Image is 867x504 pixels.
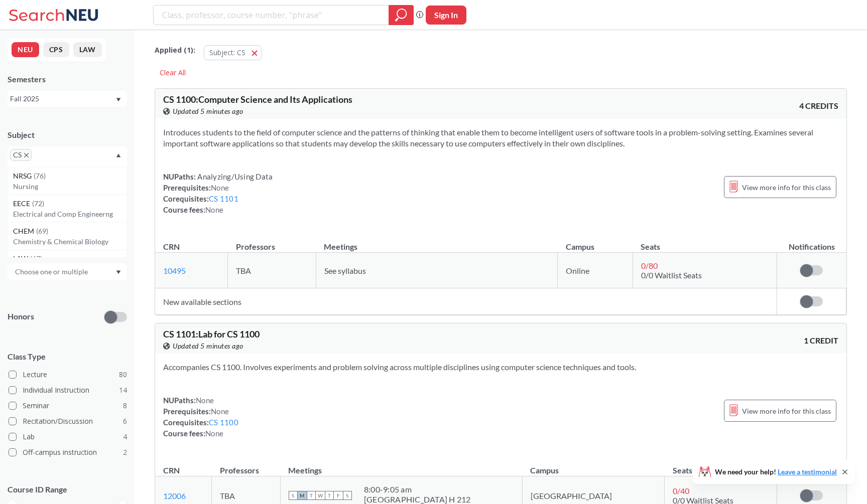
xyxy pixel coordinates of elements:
div: Fall 2025 [10,93,115,104]
span: CHEM [13,226,36,237]
span: CS 1100 : Computer Science and Its Applications [163,94,352,105]
p: Nursing [13,182,127,192]
span: 0 / 80 [641,261,658,270]
label: Lecture [9,368,127,381]
a: CS 1100 [209,418,238,427]
span: M [298,491,307,500]
span: ( 76 ) [34,172,46,180]
span: We need your help! [715,468,837,475]
div: Semesters [8,74,127,85]
th: Seats [665,455,777,476]
div: Clear All [155,65,191,80]
section: Accompanies CS 1100. Involves experiments and problem solving across multiple disciplines using c... [163,362,838,373]
th: Campus [522,455,665,476]
div: Subject [8,129,127,140]
span: 6 [123,416,127,427]
span: ( 67 ) [30,254,42,263]
label: Individual Instruction [9,384,127,397]
svg: magnifying glass [395,8,407,22]
p: Course ID Range [8,484,127,495]
a: CS 1101 [209,194,238,203]
div: CSX to remove pillDropdown arrowNRSG(76)NursingEECE(72)Electrical and Comp EngineerngCHEM(69)Chem... [8,146,127,167]
th: Seats [633,231,777,253]
span: S [343,491,352,500]
span: View more info for this class [742,181,831,194]
label: Recitation/Discussion [9,415,127,428]
span: 8 [123,400,127,411]
span: CSX to remove pill [10,149,32,161]
span: Updated 5 minutes ago [173,341,243,352]
th: Professors [228,231,316,253]
svg: Dropdown arrow [116,98,121,102]
span: F [334,491,343,500]
input: Class, professor, course number, "phrase" [161,7,382,24]
a: 12006 [163,491,186,500]
span: S [289,491,298,500]
span: 4 [123,431,127,442]
p: Honors [8,311,34,322]
div: 8:00 - 9:05 am [364,484,471,494]
th: Professors [212,455,281,476]
input: Choose one or multiple [10,266,94,278]
span: Class Type [8,351,127,362]
span: Analyzing/Using Data [196,172,273,181]
span: None [211,183,229,192]
th: Meetings [316,231,558,253]
button: CPS [43,42,69,57]
div: NUPaths: Prerequisites: Corequisites: Course fees: [163,171,273,215]
span: Applied ( 1 ): [155,45,195,56]
svg: X to remove pill [24,153,29,157]
span: 1 CREDIT [804,335,838,346]
span: None [205,205,223,214]
label: Lab [9,430,127,443]
span: ( 72 ) [32,199,44,208]
span: Subject: CS [209,48,245,57]
svg: Dropdown arrow [116,270,121,274]
a: 10495 [163,266,186,275]
span: W [316,491,325,500]
a: Leave a testimonial [778,467,837,476]
div: Fall 2025Dropdown arrow [8,91,127,107]
th: Campus [558,231,633,253]
div: CRN [163,241,180,252]
span: T [307,491,316,500]
span: ( 69 ) [36,227,48,235]
p: Electrical and Comp Engineerng [13,209,127,219]
div: CRN [163,465,180,476]
span: 4 CREDITS [799,100,838,111]
td: New available sections [155,288,777,315]
span: LAW [13,253,30,264]
button: NEU [12,42,39,57]
th: Notifications [777,455,846,476]
div: magnifying glass [389,5,414,25]
span: NRSG [13,171,34,182]
div: NUPaths: Prerequisites: Corequisites: Course fees: [163,395,238,439]
button: Sign In [426,6,466,25]
span: 80 [119,369,127,380]
span: Updated 5 minutes ago [173,106,243,117]
svg: Dropdown arrow [116,153,121,157]
span: 0 / 40 [673,486,689,495]
span: None [211,407,229,416]
span: 2 [123,447,127,458]
td: Online [558,253,633,288]
button: Subject: CS [204,45,262,60]
button: LAW [73,42,102,57]
p: Chemistry & Chemical Biology [13,237,127,247]
span: 0/0 Waitlist Seats [641,270,702,280]
span: None [196,396,214,405]
label: Off-campus instruction [9,446,127,459]
section: Introduces students to the field of computer science and the patterns of thinking that enable the... [163,127,838,149]
th: Notifications [777,231,846,253]
span: T [325,491,334,500]
span: EECE [13,198,32,209]
label: Seminar [9,399,127,412]
span: See syllabus [324,266,366,275]
span: CS 1101 : Lab for CS 1100 [163,328,260,340]
th: Meetings [280,455,522,476]
span: View more info for this class [742,405,831,417]
td: TBA [228,253,316,288]
div: Dropdown arrow [8,263,127,280]
span: 14 [119,385,127,396]
span: None [205,429,223,438]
